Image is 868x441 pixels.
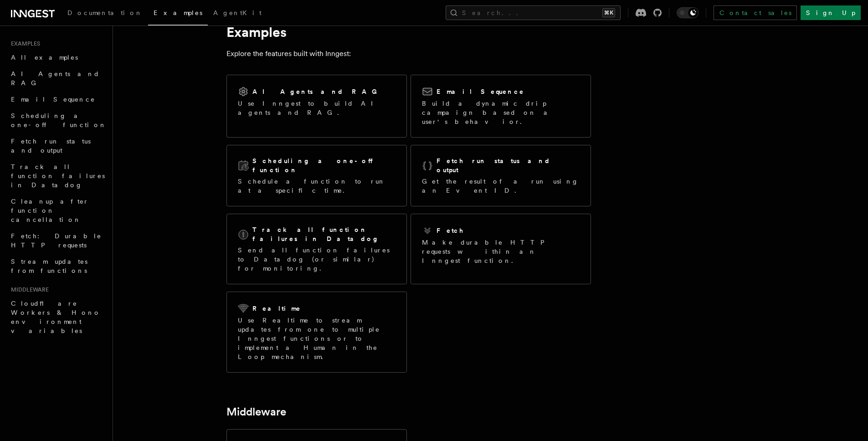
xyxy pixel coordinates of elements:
span: Middleware [7,286,49,293]
a: AgentKit [208,3,267,25]
h2: Track all function failures in Datadog [252,225,395,243]
span: Documentation [67,9,143,16]
span: Examples [7,40,40,47]
span: Cleanup after function cancellation [11,198,89,223]
a: Fetch: Durable HTTP requests [7,228,107,253]
h2: Email Sequence [437,87,524,96]
span: AgentKit [213,9,262,16]
a: Email SequenceBuild a dynamic drip campaign based on a user's behavior. [411,75,591,138]
span: Track all function failures in Datadog [11,163,105,189]
a: Documentation [62,3,148,25]
p: Send all function failures to Datadog (or similar) for monitoring. [238,246,395,273]
p: Get the result of a run using an Event ID. [422,177,580,195]
a: Cleanup after function cancellation [7,193,107,228]
kbd: ⌘K [602,8,615,17]
span: Stream updates from functions [11,258,87,274]
span: Scheduling a one-off function [11,112,107,128]
p: Explore the features built with Inngest: [226,47,591,60]
span: Fetch: Durable HTTP requests [11,232,102,249]
a: Contact sales [714,5,797,20]
span: Fetch run status and output [11,138,91,154]
span: Email Sequence [11,96,95,103]
a: Email Sequence [7,91,107,108]
a: Sign Up [801,5,861,20]
p: Use Realtime to stream updates from one to multiple Inngest functions or to implement a Human in ... [238,316,395,361]
a: All examples [7,49,107,66]
p: Build a dynamic drip campaign based on a user's behavior. [422,99,580,126]
a: AI Agents and RAGUse Inngest to build AI agents and RAG. [226,75,407,138]
p: Use Inngest to build AI agents and RAG. [238,99,395,117]
h1: Examples [226,24,591,40]
p: Make durable HTTP requests within an Inngest function. [422,238,580,265]
a: Scheduling a one-off functionSchedule a function to run at a specific time. [226,145,407,206]
p: Schedule a function to run at a specific time. [238,177,395,195]
a: Fetch run status and outputGet the result of a run using an Event ID. [411,145,591,206]
button: Toggle dark mode [677,7,699,18]
h2: AI Agents and RAG [252,87,382,96]
a: RealtimeUse Realtime to stream updates from one to multiple Inngest functions or to implement a H... [226,292,407,373]
a: Fetch run status and output [7,133,107,159]
a: Track all function failures in Datadog [7,159,107,193]
span: All examples [11,54,78,61]
h2: Scheduling a one-off function [252,156,395,174]
a: Track all function failures in DatadogSend all function failures to Datadog (or similar) for moni... [226,214,407,284]
span: Cloudflare Workers & Hono environment variables [11,300,101,334]
a: Examples [148,3,208,26]
a: Stream updates from functions [7,253,107,279]
a: AI Agents and RAG [7,66,107,91]
span: Examples [154,9,202,16]
span: AI Agents and RAG [11,70,100,87]
a: FetchMake durable HTTP requests within an Inngest function. [411,214,591,284]
h2: Fetch [437,226,464,235]
a: Cloudflare Workers & Hono environment variables [7,295,107,339]
h2: Realtime [252,304,301,313]
button: Search...⌘K [446,5,621,20]
h2: Fetch run status and output [437,156,580,174]
a: Middleware [226,405,286,418]
a: Scheduling a one-off function [7,108,107,133]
